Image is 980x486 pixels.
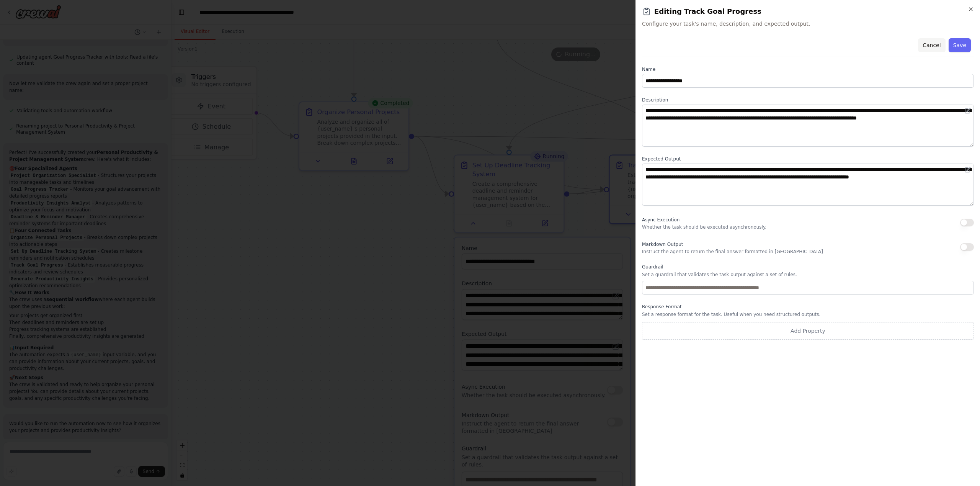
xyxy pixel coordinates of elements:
[642,272,974,278] p: Set a guardrail that validates the task output against a set of rules.
[642,6,974,17] h2: Editing Track Goal Progress
[642,156,974,162] label: Expected Output
[642,217,679,223] span: Async Execution
[918,38,945,52] button: Cancel
[642,304,974,310] label: Response Format
[642,242,683,247] span: Markdown Output
[963,165,972,174] button: Open in editor
[642,311,974,317] p: Set a response format for the task. Useful when you need structured outputs.
[642,66,974,72] label: Name
[642,264,974,270] label: Guardrail
[642,97,974,103] label: Description
[642,322,974,340] button: Add Property
[642,20,974,28] span: Configure your task's name, description, and expected output.
[963,106,972,115] button: Open in editor
[642,249,823,255] p: Instruct the agent to return the final answer formatted in [GEOGRAPHIC_DATA]
[642,224,766,230] p: Whether the task should be executed asynchronously.
[949,38,971,52] button: Save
